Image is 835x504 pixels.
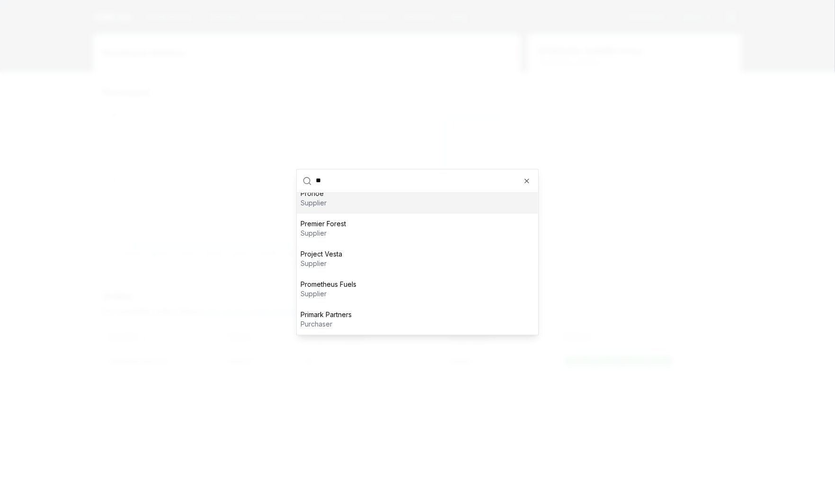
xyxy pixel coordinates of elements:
[301,259,342,268] p: supplier
[301,229,346,238] p: supplier
[301,219,346,229] p: Premier Forest
[301,280,356,289] p: Prometheus Fuels
[301,310,352,319] p: Primark Partners
[301,289,356,299] p: supplier
[301,198,327,208] p: supplier
[301,319,352,329] p: purchaser
[301,249,342,259] p: Project Vesta
[301,189,327,198] p: Pronoe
